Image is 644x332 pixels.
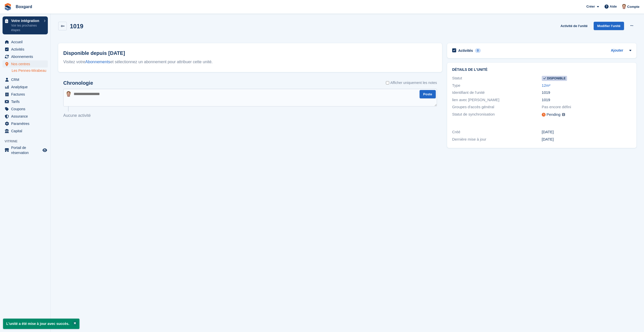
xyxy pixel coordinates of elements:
[3,60,48,68] a: menu
[452,112,542,118] div: Statut de synchronisation
[452,129,542,135] div: Créé
[586,4,595,9] span: Créer
[70,23,83,30] h2: 1019
[452,137,542,142] div: Dernière mise à jour
[542,90,631,96] div: 1019
[3,319,79,329] p: L'unité a été mise à jour avec succès.
[452,75,542,81] div: Statut
[11,53,41,60] span: Abonnements
[594,22,624,30] a: Modifier l'unité
[5,139,50,144] span: Vitrine
[11,145,41,155] span: Portail de réservation
[547,112,560,118] div: Pending
[458,48,473,53] h2: Activités
[11,127,41,135] span: Capital
[63,49,437,57] h2: Disponible depuis [DATE]
[85,60,110,64] a: Abonnements
[420,90,435,98] button: Poste
[63,59,437,65] div: Visitez votre et sélectionnez un abonnement pour attribuer cette unité.
[4,3,12,11] img: stora-icon-8386f47178a22dfd0bd8f6a31ec36ba5ce8667c1dd55bd0f319d3a0aa187defe.svg
[542,83,550,87] a: 12m²
[11,19,41,23] p: Votre intégration
[3,16,48,34] a: Votre intégration Voir les prochaines étapes
[11,60,41,68] span: Nos centres
[11,76,41,83] span: CRM
[11,91,41,98] span: Factures
[562,113,565,116] img: icon-info-grey-7440780725fd019a000dd9b08b2336e03edf1995a4989e88bcd33f0948082b44.svg
[3,91,48,98] a: menu
[3,38,48,46] a: menu
[452,104,542,110] div: Groupes d'accès général
[610,4,617,9] span: Aide
[14,3,34,11] a: Boxgard
[3,53,48,60] a: menu
[3,98,48,105] a: menu
[11,23,41,32] p: Voir les prochaines étapes
[11,38,41,46] span: Accueil
[63,113,437,119] p: Aucune activité
[42,147,48,153] a: Boutique d'aperçu
[3,145,48,155] a: menu
[66,91,71,97] img: Alban Mackay
[386,80,437,85] label: Afficher uniquement les notes
[3,113,48,120] a: menu
[11,83,41,91] span: Analytique
[3,127,48,135] a: menu
[3,83,48,91] a: menu
[11,120,41,127] span: Paramètres
[3,46,48,53] a: menu
[452,97,542,103] div: lien avec [PERSON_NAME]
[558,22,590,30] a: Activité de l'unité
[452,68,631,72] h2: Détails de l'unité
[542,137,631,142] div: [DATE]
[386,80,389,85] input: Afficher uniquement les notes
[542,104,631,110] div: Pas encore défini
[542,97,631,103] div: 1019
[627,4,639,9] span: Compte
[11,98,41,105] span: Tarifs
[542,76,567,81] span: Disponible
[12,68,48,73] a: Les Pennes-Mirabeau
[3,76,48,83] a: menu
[452,90,542,96] div: Identifiant de l'unité
[3,120,48,127] a: menu
[611,48,623,54] a: Ajouter
[621,4,627,9] img: Alban Mackay
[11,105,41,113] span: Coupons
[542,129,631,135] div: [DATE]
[11,113,41,120] span: Assurance
[3,105,48,113] a: menu
[475,48,481,53] div: 0
[452,83,542,88] div: Type
[11,46,41,53] span: Activités
[63,80,93,86] h2: Chronologie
